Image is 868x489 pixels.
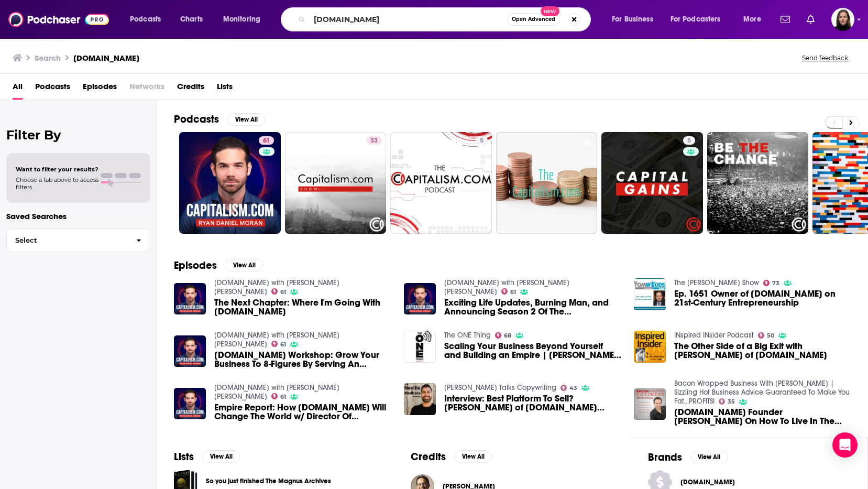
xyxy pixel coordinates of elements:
[404,331,436,363] img: Scaling Your Business Beyond Yourself and Building an Empire | Ryan Moran of Capitalism.com
[280,342,286,347] span: 61
[719,398,735,405] a: 35
[569,386,577,390] span: 43
[16,176,98,191] span: Choose a tab above to access filters.
[174,283,206,315] a: The Next Chapter: Where I'm Going With Capitalism.com
[648,451,682,464] h2: Brands
[174,450,194,463] h2: Lists
[35,78,70,100] a: Podcasts
[832,432,858,458] div: Open Intercom Messenger
[227,113,265,126] button: View All
[495,332,512,339] a: 68
[648,451,728,464] a: BrandsView All
[504,333,511,338] span: 68
[174,259,217,272] h2: Episodes
[177,78,204,100] a: Credits
[6,211,150,221] p: Saved Searches
[411,450,446,463] h2: Credits
[799,53,851,62] button: Send feedback
[831,8,854,31] img: User Profile
[271,288,287,295] a: 61
[501,288,517,295] a: 61
[214,298,391,316] a: The Next Chapter: Where I'm Going With Capitalism.com
[259,136,274,145] a: 61
[674,408,851,426] a: Capitalism.com Founder Ryan Moran On How To Live In The Freedom Fast Lane
[674,278,759,287] a: The Tom Woods Show
[370,136,378,146] span: 33
[214,351,391,368] a: Capitalism.com Workshop: Grow Your Business To 8-Figures By Serving An Audience #FreedomFastLane
[444,298,621,316] span: Exciting Life Updates, Burning Man, and Announcing Season 2 Of The [DOMAIN_NAME] Podcast
[476,136,488,145] a: 5
[831,8,854,31] button: Show profile menu
[214,331,339,349] a: Capitalism.com with Ryan Daniel Moran
[174,450,240,463] a: ListsView All
[83,78,117,100] a: Episodes
[444,278,569,296] a: Capitalism.com with Ryan Daniel Moran
[803,10,819,28] a: Show notifications dropdown
[216,11,274,28] button: open menu
[776,10,794,28] a: Show notifications dropdown
[612,12,653,27] span: For Business
[217,78,233,100] a: Lists
[444,342,621,360] a: Scaling Your Business Beyond Yourself and Building an Empire | Ryan Moran of Capitalism.com
[541,6,559,16] span: New
[772,281,779,286] span: 73
[687,136,691,146] span: 5
[206,475,331,487] a: So you just finished The Magnus Archives
[73,53,139,63] h3: [DOMAIN_NAME]
[13,78,23,100] a: All
[174,113,219,126] h2: Podcasts
[16,166,98,173] span: Want to filter your results?
[214,298,391,316] span: The Next Chapter: Where I'm Going With [DOMAIN_NAME]
[214,403,391,421] a: Empire Report: How Capitalism.com Will Change The World w/ Director Of Marketing Sean McCool #The...
[767,333,774,338] span: 50
[634,331,666,363] img: The Other Side of a Big Exit with Ryan Moran of Capitalism.com
[444,342,621,360] span: Scaling Your Business Beyond Yourself and Building an Empire | [PERSON_NAME] of [DOMAIN_NAME]
[225,259,263,271] button: View All
[664,11,736,28] button: open menu
[214,403,391,421] span: Empire Report: How [DOMAIN_NAME] Will Change The World w/ Director Of Marketing [PERSON_NAME] #Th...
[690,451,728,463] button: View All
[174,388,206,420] a: Empire Report: How Capitalism.com Will Change The World w/ Director Of Marketing Sean McCool #The...
[390,132,492,234] a: 5
[404,383,436,415] a: Interview: Best Platform To Sell? Ryan Moran of Capitalism.com Interview with Neville Medhora:
[280,290,286,295] span: 61
[271,393,287,399] a: 61
[411,450,492,463] a: CreditsView All
[671,12,721,27] span: For Podcasters
[223,12,260,27] span: Monitoring
[444,394,621,412] span: Interview: Best Platform To Sell? [PERSON_NAME] of [DOMAIN_NAME] Interview with [PERSON_NAME]:
[271,341,287,347] a: 61
[674,342,851,360] span: The Other Side of a Big Exit with [PERSON_NAME] of [DOMAIN_NAME]
[444,383,556,392] a: Neville Medhora Talks Copywriting
[831,8,854,31] span: Logged in as BevCat3
[8,9,109,29] img: Podchaser - Follow, Share and Rate Podcasts
[130,12,161,27] span: Podcasts
[444,394,621,412] a: Interview: Best Platform To Sell? Ryan Moran of Capitalism.com Interview with Neville Medhora:
[736,11,774,28] button: open menu
[123,11,174,28] button: open menu
[214,351,391,368] span: [DOMAIN_NAME] Workshop: Grow Your Business To 8-Figures By Serving An Audience #FreedomFastLane
[214,383,339,401] a: Capitalism.com with Ryan Daniel Moran
[174,335,206,367] img: Capitalism.com Workshop: Grow Your Business To 8-Figures By Serving An Audience #FreedomFastLane
[444,331,491,340] a: The ONE Thing
[674,331,754,340] a: INspired INsider Podcast
[291,7,601,31] div: Search podcasts, credits, & more...
[510,290,516,295] span: 61
[674,342,851,360] a: The Other Side of a Big Exit with Ryan Moran of Capitalism.com
[214,278,339,296] a: Capitalism.com with Ryan Daniel Moran
[512,17,555,22] span: Open Advanced
[605,11,666,28] button: open menu
[366,136,382,145] a: 33
[763,280,780,286] a: 73
[634,278,666,310] img: Ep. 1651 Owner of Capitalism.com on 21st-Century Entrepreneurship
[6,127,150,143] h2: Filter By
[404,283,436,315] img: Exciting Life Updates, Burning Man, and Announcing Season 2 Of The Capitalism.com Podcast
